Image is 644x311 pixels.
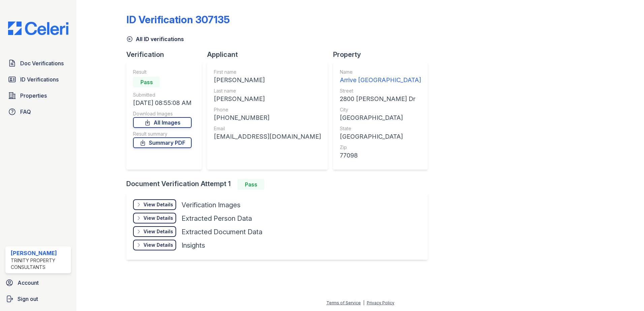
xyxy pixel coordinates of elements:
span: Sign out [18,295,38,303]
a: All Images [133,117,192,128]
div: State [340,125,421,132]
div: Verification Images [182,200,240,210]
div: Applicant [207,50,333,59]
div: Verification [126,50,207,59]
a: ID Verifications [5,73,71,86]
div: View Details [143,215,173,221]
div: Last name [214,88,321,94]
span: FAQ [20,108,31,116]
div: Zip [340,144,421,151]
div: [PHONE_NUMBER] [214,113,321,123]
div: City [340,106,421,113]
div: 77098 [340,151,421,160]
div: [PERSON_NAME] [214,75,321,85]
a: Terms of Service [326,300,361,305]
a: Privacy Policy [367,300,394,305]
img: CE_Logo_Blue-a8612792a0a2168367f1c8372b55b34899dd931a85d93a1a3d3e32e68fde9ad4.png [3,22,74,35]
a: Name Arrive [GEOGRAPHIC_DATA] [340,69,421,85]
span: Account [18,279,39,287]
div: View Details [143,201,173,208]
div: View Details [143,242,173,248]
a: All ID verifications [126,35,184,43]
div: First name [214,69,321,75]
div: Arrive [GEOGRAPHIC_DATA] [340,75,421,85]
div: [GEOGRAPHIC_DATA] [340,132,421,141]
div: [EMAIL_ADDRESS][DOMAIN_NAME] [214,132,321,141]
div: Property [333,50,433,59]
span: Doc Verifications [20,59,64,67]
div: 2800 [PERSON_NAME] Dr [340,94,421,104]
div: [PERSON_NAME] [11,249,68,257]
a: Summary PDF [133,137,192,148]
div: Pass [133,77,160,88]
div: [PERSON_NAME] [214,94,321,104]
span: Properties [20,92,47,100]
div: Email [214,125,321,132]
a: Sign out [3,292,74,306]
div: Result summary [133,131,192,137]
div: Name [340,69,421,75]
div: Submitted [133,92,192,98]
div: Pass [237,179,264,190]
div: [GEOGRAPHIC_DATA] [340,113,421,123]
a: Doc Verifications [5,57,71,70]
div: Trinity Property Consultants [11,257,68,271]
div: Result [133,69,192,75]
div: Document Verification Attempt 1 [126,179,433,190]
a: FAQ [5,105,71,118]
div: Insights [182,241,205,250]
div: Street [340,88,421,94]
a: Properties [5,89,71,102]
div: Extracted Document Data [182,227,262,237]
a: Account [3,276,74,289]
div: | [363,300,364,305]
div: Extracted Person Data [182,214,252,223]
div: View Details [143,228,173,235]
div: Phone [214,106,321,113]
div: [DATE] 08:55:08 AM [133,98,192,108]
div: ID Verification 307135 [126,13,230,26]
span: ID Verifications [20,75,59,83]
div: Download Images [133,110,192,117]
